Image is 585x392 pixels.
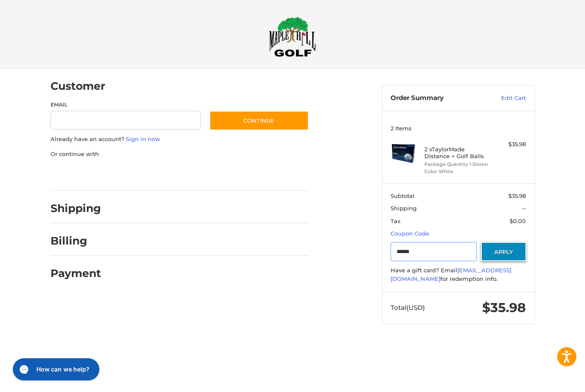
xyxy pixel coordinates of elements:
h2: Shipping [51,202,101,215]
h3: Order Summary [391,94,483,103]
span: $35.98 [508,192,526,199]
label: Email [51,101,201,109]
li: Package Quantity 1 Dozen [424,161,490,168]
input: Gift Certificate or Coupon Code [391,242,477,261]
div: $35.98 [492,140,526,149]
a: Sign in now [126,136,160,142]
h2: Billing [51,234,101,248]
iframe: PayPal-paypal [48,167,112,182]
span: Total (USD) [391,304,425,312]
a: Coupon Code [391,230,429,237]
li: Color White [424,168,490,175]
span: $0.00 [510,218,526,224]
h3: 2 Items [391,125,526,132]
button: Apply [481,242,526,261]
h2: Payment [51,267,101,280]
a: Edit Cart [483,94,526,103]
p: Or continue with [51,150,309,159]
iframe: PayPal-paylater [120,167,185,182]
div: Have a gift card? Email for redemption info. [391,266,526,283]
span: Shipping [391,205,417,212]
p: Already have an account? [51,135,309,144]
span: $35.98 [482,300,526,315]
h4: 2 x TaylorMade Distance + Golf Balls [424,146,490,160]
h2: Customer [51,80,105,93]
iframe: Gorgias live chat messenger [9,355,102,383]
span: Tax [391,218,400,224]
iframe: PayPal-venmo [193,167,257,182]
span: -- [522,205,526,212]
button: Continue [209,111,309,130]
img: Maple Hill Golf [269,17,316,57]
span: Subtotal [391,192,415,199]
a: [EMAIL_ADDRESS][DOMAIN_NAME] [391,267,511,282]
